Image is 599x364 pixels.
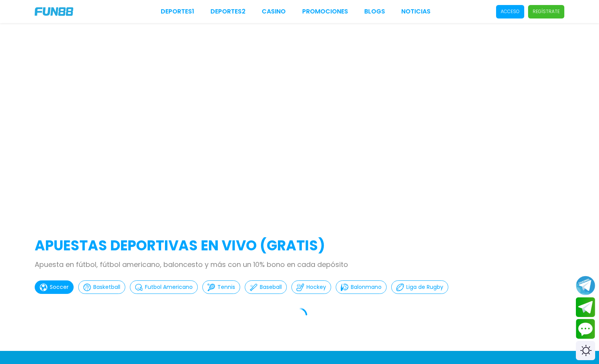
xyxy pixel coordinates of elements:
[202,280,240,294] button: Tennis
[336,280,387,294] button: Balonmano
[351,283,382,291] p: Balonmano
[533,8,560,15] p: Regístrate
[35,259,564,270] p: Apuesta en fútbol, fútbol americano, baloncesto y más con un 10% bono en cada depósito
[406,283,443,291] p: Liga de Rugby
[35,280,74,294] button: Soccer
[145,283,193,291] p: Futbol Americano
[50,283,69,291] p: Soccer
[260,283,282,291] p: Baseball
[161,7,194,16] a: Deportes1
[306,283,326,291] p: Hockey
[302,7,348,16] a: Promociones
[78,280,125,294] button: Basketball
[262,7,286,16] a: CASINO
[291,280,331,294] button: Hockey
[210,7,246,16] a: Deportes2
[391,280,448,294] button: Liga de Rugby
[576,275,595,295] button: Join telegram channel
[576,341,595,360] div: Switch theme
[245,280,287,294] button: Baseball
[576,297,595,317] button: Join telegram
[364,7,385,16] a: BLOGS
[401,7,431,16] a: NOTICIAS
[93,283,120,291] p: Basketball
[576,319,595,339] button: Contact customer service
[217,283,235,291] p: Tennis
[35,7,73,16] img: Company Logo
[501,8,520,15] p: Acceso
[130,280,198,294] button: Futbol Americano
[35,235,564,256] h2: APUESTAS DEPORTIVAS EN VIVO (gratis)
